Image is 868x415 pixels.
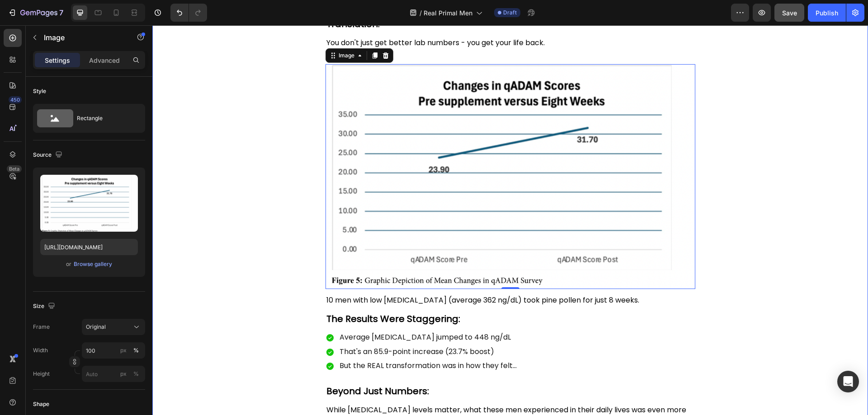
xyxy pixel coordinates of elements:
[40,239,138,255] input: https://example.com/image.jpg
[187,307,364,317] p: Average [MEDICAL_DATA] jumped to 448 ng/dL
[808,4,846,22] button: Publish
[120,370,127,378] div: px
[33,87,46,95] div: Style
[503,9,517,17] span: Draft
[7,165,22,173] div: Beta
[424,8,472,18] span: Real Primal Men
[118,368,129,379] button: %
[40,175,138,232] img: preview-image
[837,371,859,392] div: Open Intercom Messenger
[133,370,139,378] div: %
[174,379,534,401] span: While [MEDICAL_DATA] levels matter, what these men experienced in their daily lives was even more...
[33,346,48,354] label: Width
[45,56,70,65] p: Settings
[152,25,868,415] iframe: To enrich screen reader interactions, please activate Accessibility in Grammarly extension settings
[9,96,22,103] div: 450
[131,345,142,356] button: px
[59,7,63,18] p: 7
[4,4,67,22] button: 7
[174,359,277,372] strong: Beyond Just Numbers:
[420,8,422,18] span: /
[173,39,543,264] img: gempages_580824349150282248-e5066080-cff5-46b4-a502-2b155e7e5094.png
[782,9,797,17] span: Save
[73,260,113,269] button: Browse gallery
[33,323,50,331] label: Frame
[131,368,142,379] button: px
[187,322,364,331] p: That's an 85.9-point increase (23.7% boost)
[44,32,121,43] p: Image
[66,259,71,270] span: or
[33,370,50,378] label: Height
[118,345,129,356] button: %
[816,8,838,18] div: Publish
[86,323,106,331] span: Original
[170,4,207,22] div: Undo/Redo
[33,300,57,312] div: Size
[82,342,145,359] input: px%
[187,336,364,345] p: But the REAL transformation was in how they felt...
[184,26,204,34] div: Image
[174,270,487,280] span: 10 men with low [MEDICAL_DATA] (average 362 ng/dL) took pine pollen for just 8 weeks.
[89,56,120,65] p: Advanced
[33,149,64,161] div: Source
[133,346,139,354] div: %
[74,260,112,268] div: Browse gallery
[120,346,127,354] div: px
[774,4,804,22] button: Save
[77,108,132,129] div: Rectangle
[82,366,145,382] input: px%
[82,319,145,335] button: Original
[33,400,49,408] div: Shape
[174,287,308,300] strong: The Results Were Staggering:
